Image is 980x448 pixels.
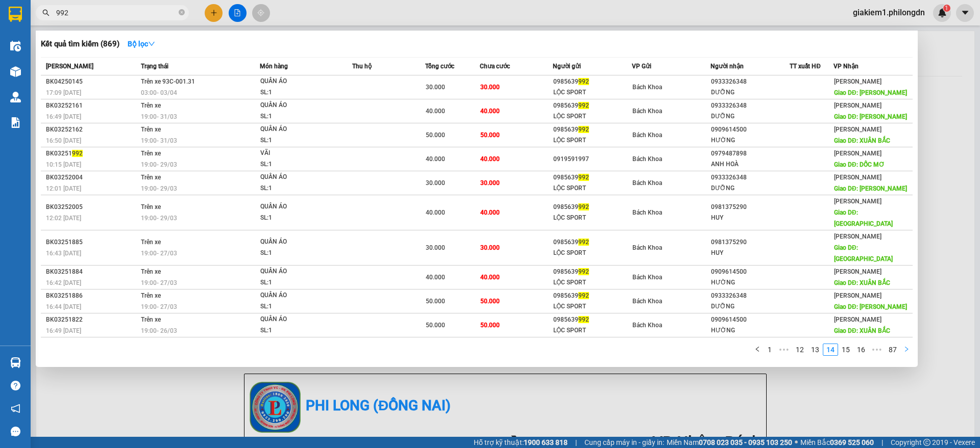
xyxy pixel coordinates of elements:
[141,203,161,210] span: Trên xe
[426,84,445,91] span: 30.000
[260,76,337,87] div: QUẦN ÁO
[480,179,500,187] span: 30.000
[46,89,81,96] span: 17:09 [DATE]
[807,344,823,356] li: 13
[480,63,510,70] span: Chưa cước
[46,303,81,310] span: 16:44 [DATE]
[711,267,789,277] div: 0909614500
[10,92,21,102] img: warehouse-icon
[46,279,81,286] span: 16:42 [DATE]
[141,174,161,181] span: Trên xe
[46,124,138,135] div: BK03252162
[11,381,20,390] span: question-circle
[711,314,789,325] div: 0909614500
[834,268,881,275] span: [PERSON_NAME]
[426,244,445,251] span: 30.000
[46,314,138,325] div: BK03251822
[711,202,789,213] div: 0981375290
[352,63,372,70] span: Thu hộ
[46,161,81,168] span: 10:15 [DATE]
[260,213,337,224] div: SL: 1
[834,126,881,133] span: [PERSON_NAME]
[632,155,662,163] span: Bách Khoa
[480,155,500,163] span: 40.000
[834,303,907,310] span: Giao DĐ: [PERSON_NAME]
[426,108,445,115] span: 40.000
[776,344,792,356] span: •••
[553,183,631,194] div: LỘC SPORT
[97,9,169,33] div: Bách Khoa
[854,344,868,355] a: 16
[834,102,881,109] span: [PERSON_NAME]
[141,150,161,157] span: Trên xe
[141,113,177,120] span: 19:00 - 31/03
[179,9,185,15] span: close-circle
[834,198,881,205] span: [PERSON_NAME]
[632,179,662,187] span: Bách Khoa
[578,268,589,275] span: 992
[480,244,500,251] span: 30.000
[834,233,881,240] span: [PERSON_NAME]
[260,183,337,194] div: SL: 1
[141,292,161,299] span: Trên xe
[903,346,910,352] span: right
[834,279,890,286] span: Giao DĐ: XUÂN BẮC
[834,113,907,120] span: Giao DĐ: [PERSON_NAME]
[553,213,631,223] div: LỘC SPORT
[711,100,789,111] div: 0933326348
[9,9,90,32] div: [PERSON_NAME]
[10,357,21,368] img: warehouse-icon
[578,78,589,85] span: 992
[260,87,337,98] div: SL: 1
[141,268,161,275] span: Trên xe
[97,60,153,95] span: BÁCH KHOA
[751,344,764,356] li: Previous Page
[792,344,807,356] li: 12
[711,248,789,258] div: HUY
[141,126,161,133] span: Trên xe
[711,135,789,146] div: HƯỜNG
[632,209,662,216] span: Bách Khoa
[141,185,177,192] span: 19:00 - 29/03
[711,87,789,98] div: DƯỠNG
[553,325,631,336] div: LỘC SPORT
[260,135,337,146] div: SL: 1
[711,183,789,194] div: DƯỠNG
[260,63,288,70] span: Món hàng
[900,344,913,356] li: Next Page
[823,344,838,355] a: 14
[553,100,631,111] div: 0985639
[834,137,890,144] span: Giao DĐ: XUÂN BẮC
[141,239,161,246] span: Trên xe
[578,174,589,181] span: 992
[834,89,907,96] span: Giao DĐ: [PERSON_NAME]
[834,327,890,334] span: Giao DĐ: XUÂN BẮC
[46,63,93,70] span: [PERSON_NAME]
[260,301,337,312] div: SL: 1
[751,344,764,356] button: left
[578,292,589,299] span: 992
[553,277,631,288] div: LỘC SPORT
[869,344,885,356] li: Next 5 Pages
[885,344,900,356] li: 87
[141,137,177,144] span: 19:00 - 31/03
[141,327,177,334] span: 19:00 - 26/03
[480,209,500,216] span: 40.000
[426,131,445,139] span: 50.000
[578,102,589,109] span: 992
[426,155,445,163] span: 40.000
[260,314,337,325] div: QUẦN ÁO
[711,148,789,159] div: 0979487898
[834,150,881,157] span: [PERSON_NAME]
[853,344,869,356] li: 16
[46,291,138,301] div: BK03251886
[869,344,885,356] span: •••
[839,344,853,355] a: 15
[764,344,776,356] li: 1
[553,154,631,165] div: 0919591997
[41,39,119,49] h3: Kết quả tìm kiếm ( 869 )
[97,10,122,20] span: Nhận:
[900,344,913,356] button: right
[11,404,20,413] span: notification
[141,102,161,109] span: Trên xe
